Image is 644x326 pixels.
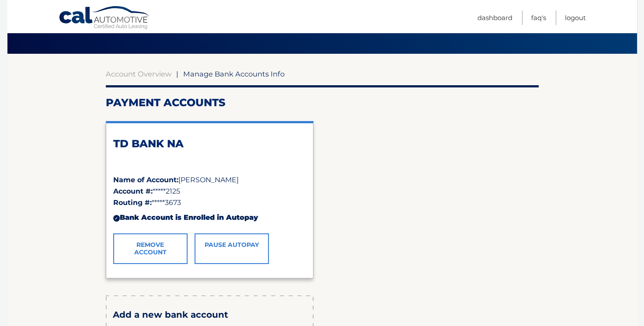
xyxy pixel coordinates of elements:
[106,96,539,109] h2: Payment Accounts
[113,187,153,195] strong: Account #:
[183,69,285,78] span: Manage Bank Accounts Info
[106,69,171,78] a: Account Overview
[113,208,306,227] div: Bank Account is Enrolled in Autopay
[565,10,586,25] a: Logout
[176,69,178,78] span: |
[531,10,546,25] a: FAQ's
[477,10,512,25] a: Dashboard
[113,215,120,222] div: ✓
[113,137,306,150] h2: TD BANK NA
[195,233,269,264] a: Pause AutoPay
[59,6,150,31] a: Cal Automotive
[113,198,152,207] strong: Routing #:
[113,176,178,184] strong: Name of Account:
[113,233,188,264] a: Remove Account
[113,309,306,320] h3: Add a new bank account
[178,176,239,184] span: [PERSON_NAME]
